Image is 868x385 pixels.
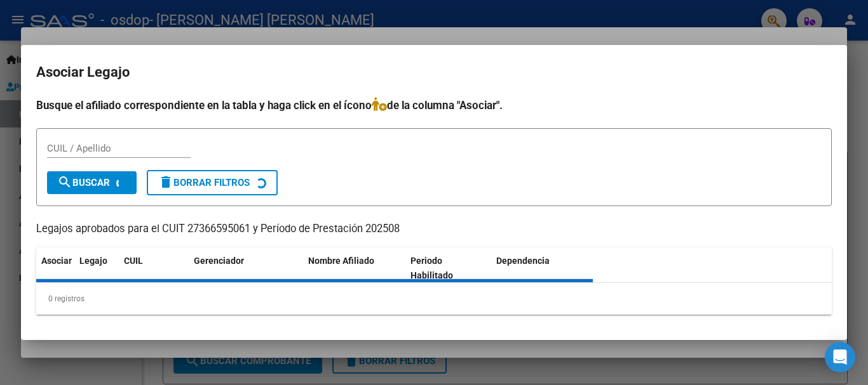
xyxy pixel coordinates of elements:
h4: Busque el afiliado correspondiente en la tabla y haga click en el ícono de la columna "Asociar". [36,97,832,114]
h2: Asociar Legajo [36,60,832,84]
datatable-header-cell: Gerenciador [189,247,303,289]
datatable-header-cell: Legajo [74,247,119,289]
div: 0 registros [36,283,832,315]
p: Legajos aprobados para el CUIT 27366595061 y Período de Prestación 202508 [36,221,832,237]
datatable-header-cell: Periodo Habilitado [405,247,491,289]
datatable-header-cell: CUIL [119,247,189,289]
span: Dependencia [496,256,550,266]
span: Buscar [57,177,110,188]
div: Open Intercom Messenger [825,342,855,372]
button: Borrar Filtros [147,170,278,195]
span: Asociar [41,256,72,266]
datatable-header-cell: Dependencia [491,247,593,289]
datatable-header-cell: Nombre Afiliado [303,247,405,289]
span: Legajo [79,256,107,266]
span: Periodo Habilitado [410,256,453,280]
span: Borrar Filtros [158,177,250,188]
datatable-header-cell: Asociar [36,247,74,289]
button: Buscar [47,171,137,194]
span: CUIL [124,256,143,266]
mat-icon: delete [158,174,173,190]
span: Nombre Afiliado [308,256,374,266]
mat-icon: search [57,174,72,190]
span: Gerenciador [194,256,244,266]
